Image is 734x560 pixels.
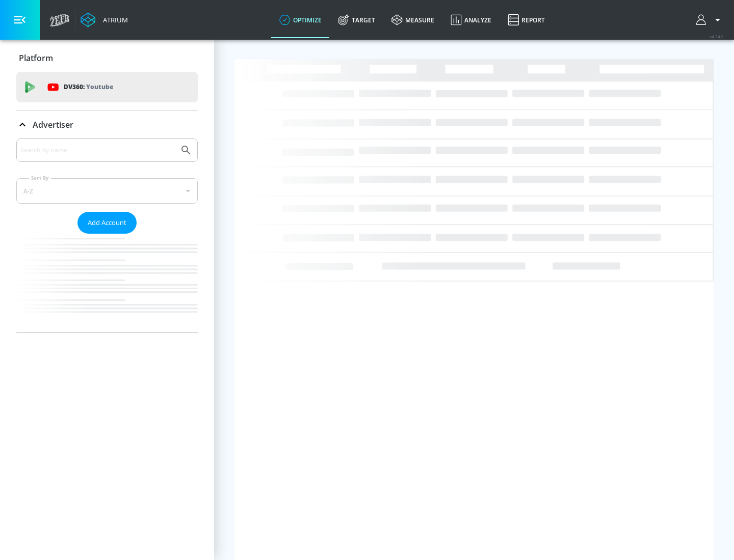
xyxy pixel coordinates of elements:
[383,2,442,38] a: measure
[710,34,724,39] span: v 4.24.0
[16,72,198,102] div: DV360: Youtube
[20,144,175,157] input: Search by name
[99,15,128,24] div: Atrium
[64,81,113,93] p: DV360:
[19,52,53,64] p: Platform
[442,2,500,38] a: Analyze
[271,2,330,38] a: optimize
[33,119,73,130] p: Advertiser
[29,175,51,181] label: Sort By
[77,212,137,234] button: Add Account
[16,110,198,139] div: Advertiser
[88,217,126,229] span: Add Account
[16,234,198,332] nav: list of Advertiser
[16,178,198,204] div: A-Z
[16,44,198,72] div: Platform
[86,81,113,92] p: Youtube
[330,2,383,38] a: Target
[81,12,128,27] a: Atrium
[16,138,198,332] div: Advertiser
[500,2,553,38] a: Report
